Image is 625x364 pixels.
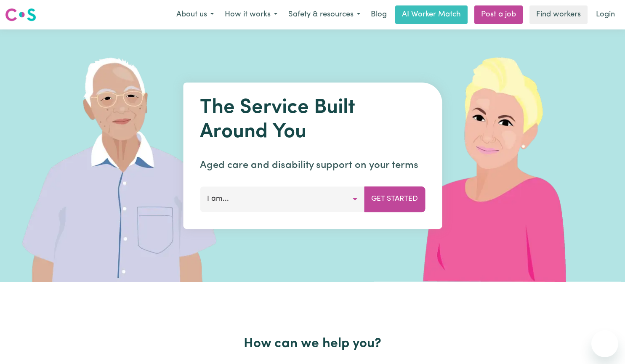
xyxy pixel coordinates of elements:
button: Get Started [364,186,425,212]
img: Careseekers logo [5,7,36,22]
a: Find workers [529,5,588,24]
button: Safety & resources [283,6,366,24]
button: How it works [219,6,283,24]
a: Blog [366,5,392,24]
a: Login [591,5,620,24]
iframe: Button to launch messaging window [591,330,618,357]
h2: How can we help you? [40,336,585,352]
button: About us [171,6,219,24]
p: Aged care and disability support on your terms [200,158,425,173]
a: Post a job [474,5,523,24]
a: AI Worker Match [395,5,468,24]
h1: The Service Built Around You [200,96,425,144]
button: I am... [200,186,364,212]
a: Careseekers logo [5,5,36,24]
